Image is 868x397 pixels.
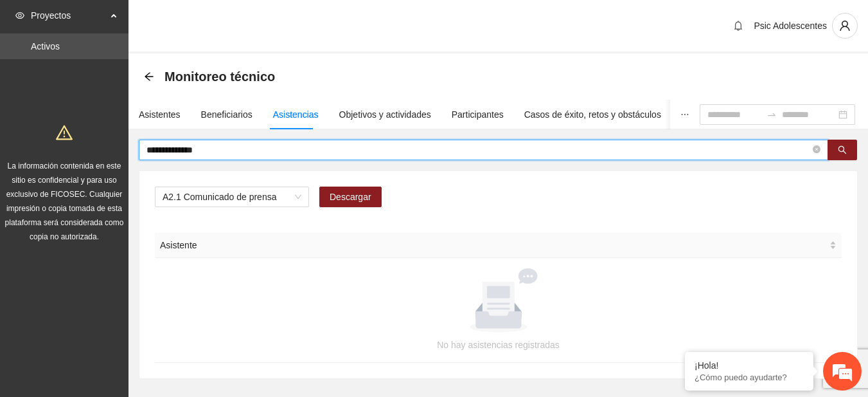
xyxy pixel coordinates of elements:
[728,15,748,36] button: bell
[211,6,242,37] div: Minimizar ventana de chat en vivo
[144,71,154,82] span: arrow-left
[832,13,858,39] button: user
[201,107,252,122] div: Beneficiarios
[766,109,777,120] span: swap-right
[139,107,181,122] div: Asistentes
[75,127,177,257] span: Estamos en línea.
[330,190,371,204] span: Descargar
[319,187,382,207] button: Descargar
[144,71,154,82] div: Back
[524,107,661,122] div: Casos de éxito, retos y obstáculos
[766,109,777,120] span: to
[164,66,275,87] span: Monitoreo técnico
[273,107,319,122] div: Asistencias
[56,124,73,141] span: warning
[5,162,124,241] span: La información contenida en este sitio es confidencial y para uso exclusivo de FICOSEC. Cualquier...
[729,21,748,31] span: bell
[813,144,820,156] span: close-circle
[838,145,847,156] span: search
[155,233,842,258] th: Asistente
[833,20,857,32] span: user
[695,373,804,382] p: ¿Cómo puedo ayudarte?
[452,107,504,122] div: Participantes
[31,3,107,28] span: Proyectos
[680,110,689,119] span: ellipsis
[67,66,216,82] div: Chatee con nosotros ahora
[6,262,245,307] textarea: Escriba su mensaje y pulse “Intro”
[670,100,700,129] button: ellipsis
[695,360,804,371] div: ¡Hola!
[170,338,826,352] div: No hay asistencias registradas
[754,21,827,31] span: Psic Adolescentes
[31,41,60,51] a: Activos
[15,11,24,20] span: eye
[813,145,820,153] span: close-circle
[828,140,857,160] button: search
[160,238,827,252] span: Asistente
[163,187,301,207] span: A2.1 Comunicado de prensa
[339,107,431,122] div: Objetivos y actividades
